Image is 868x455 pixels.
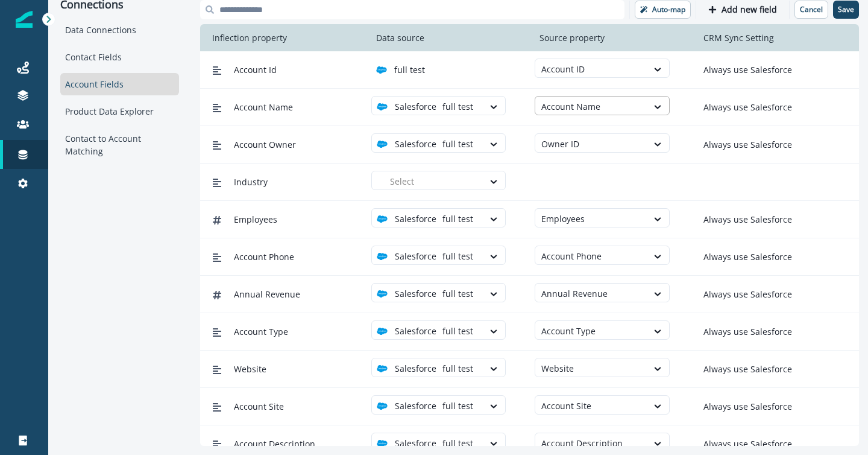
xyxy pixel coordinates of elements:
[234,63,277,76] span: Account Id
[833,1,859,19] button: Save
[395,250,436,262] p: Salesforce
[207,31,292,44] p: Inflection property
[234,176,268,188] span: Industry
[234,437,315,450] span: Account Description
[234,400,284,413] span: Account Site
[699,213,792,226] p: Always use Salesforce
[699,437,792,450] p: Always use Salesforce
[395,362,436,375] p: Salesforce
[395,399,436,412] p: Salesforce
[60,100,179,122] div: Product Data Explorer
[376,65,387,75] img: salesforce
[722,5,777,15] p: Add new field
[838,5,854,14] p: Save
[701,1,784,19] button: Add new field
[535,31,609,44] p: Source property
[234,363,266,375] span: Website
[699,31,779,44] p: CRM Sync Setting
[794,1,828,19] button: Cancel
[699,288,792,301] p: Always use Salesforce
[699,400,792,413] p: Always use Salesforce
[234,325,288,338] span: Account Type
[395,138,436,150] p: Salesforce
[377,288,388,299] img: salesforce
[395,212,436,225] p: Salesforce
[652,5,685,14] p: Auto-map
[699,101,792,113] p: Always use Salesforce
[377,438,388,449] img: salesforce
[60,46,179,68] div: Contact Fields
[371,31,429,44] p: Data source
[234,138,296,151] span: Account Owner
[699,138,792,151] p: Always use Salesforce
[377,139,388,150] img: salesforce
[699,325,792,338] p: Always use Salesforce
[234,213,277,226] span: Employees
[699,63,792,76] p: Always use Salesforce
[377,251,388,262] img: salesforce
[699,250,792,263] p: Always use Salesforce
[395,100,436,113] p: Salesforce
[377,214,388,224] img: salesforce
[377,363,388,374] img: salesforce
[234,288,300,301] span: Annual Revenue
[377,401,388,412] img: salesforce
[234,101,293,113] span: Account Name
[377,326,388,337] img: salesforce
[395,437,436,450] p: Salesforce
[395,325,436,337] p: Salesforce
[635,1,691,19] button: Auto-map
[394,63,425,76] p: full test
[395,287,436,300] p: Salesforce
[60,127,179,162] div: Contact to Account Matching
[699,363,792,375] p: Always use Salesforce
[800,5,823,14] p: Cancel
[16,11,33,28] img: Inflection
[60,19,179,41] div: Data Connections
[377,101,388,112] img: salesforce
[60,73,179,95] div: Account Fields
[234,250,294,263] span: Account Phone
